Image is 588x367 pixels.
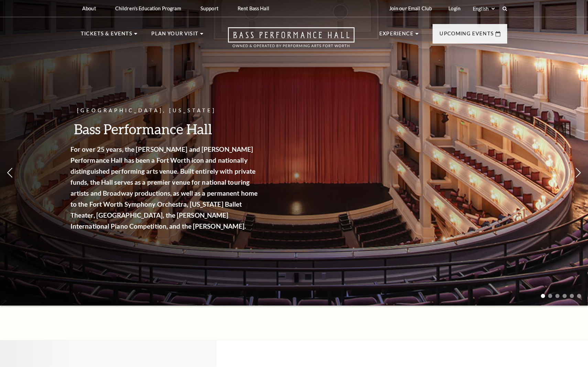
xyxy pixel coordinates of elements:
[78,145,265,230] strong: For over 25 years, the [PERSON_NAME] and [PERSON_NAME] Performance Hall has been a Fort Worth ico...
[151,30,198,42] p: Plan Your Visit
[115,5,181,11] p: Children's Education Program
[200,5,218,11] p: Support
[81,30,132,42] p: Tickets & Events
[379,30,414,42] p: Experience
[471,5,496,12] select: Select:
[439,30,494,42] p: Upcoming Events
[238,5,269,11] p: Rent Bass Hall
[78,120,267,138] h3: Bass Performance Hall
[78,106,267,115] p: [GEOGRAPHIC_DATA], [US_STATE]
[82,5,96,11] p: About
